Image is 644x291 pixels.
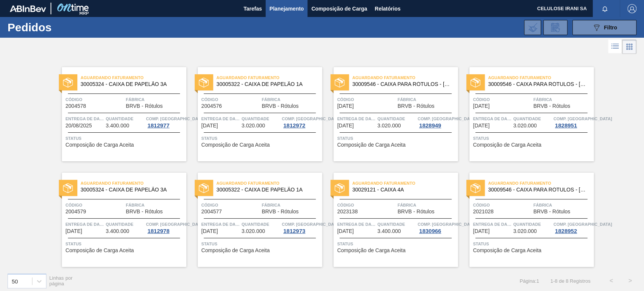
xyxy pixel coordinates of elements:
[66,103,86,109] font: 2004578
[217,181,280,185] font: Aguardando Faturamento
[337,228,354,234] font: [DATE]
[66,209,86,214] span: 2004579
[282,221,320,234] a: Comp. [GEOGRAPHIC_DATA]1812973
[337,96,396,103] span: Código
[337,222,381,227] font: Entrega de dados
[201,103,222,109] font: 2004576
[51,173,186,267] a: statusAguardando Faturamento30005324 - CAIXA DE PAPELÃO 3ACódigo2004579FábricaBRVB - RótulosEntre...
[146,221,184,234] a: Comp. [GEOGRAPHIC_DATA]1812978
[241,115,280,123] span: Quantidade
[217,187,316,193] span: 30005322 - CAIXA DE PAPELÃO 1A
[201,203,218,207] font: Código
[473,142,541,148] span: Composição de Carga Aceita
[282,115,320,129] a: Comp. [GEOGRAPHIC_DATA]1812972
[398,103,435,109] font: BRVB - Rótulos
[282,116,340,121] font: Comp. [GEOGRAPHIC_DATA]
[553,222,612,227] font: Comp. [GEOGRAPHIC_DATA]
[126,203,145,207] font: Fábrica
[337,123,354,129] font: [DATE]
[66,208,86,214] font: 2004579
[377,115,416,123] span: Quantidade
[473,115,512,123] span: Entrega de dados
[418,222,476,227] font: Comp. [GEOGRAPHIC_DATA]
[217,81,316,87] span: 30005322 - CAIXA DE PAPELÃO 1A
[622,40,636,54] div: Visão em Cards
[473,116,516,121] font: Entrega de dados
[243,6,262,12] font: Tarefas
[473,97,490,102] font: Código
[473,228,490,234] font: [DATE]
[377,123,401,129] font: 3.020.000
[146,221,204,228] span: Comp. Carga
[66,135,184,142] span: Status
[337,221,376,228] span: Entrega de dados
[337,103,354,109] span: 26/02/2021
[201,136,217,141] font: Status
[553,221,592,234] a: Comp. [GEOGRAPHIC_DATA]1828952
[473,240,592,248] span: Status
[201,208,222,214] font: 2004577
[473,201,532,209] span: Código
[602,271,621,290] button: <
[352,81,498,87] font: 30009546 - CAIXA PARA RÓTULOS - [GEOGRAPHIC_DATA]
[51,67,186,161] a: statusAguardando Faturamento30005324 - CAIXA DE PAPELÃO 3ACódigo2004578FábricaBRVB - RótulosEntre...
[553,115,592,129] a: Comp. [GEOGRAPHIC_DATA]1828951
[201,248,270,253] span: Composição de Carga Aceita
[66,203,83,207] font: Código
[335,183,344,193] img: status
[513,228,536,234] font: 3.020.000
[473,221,512,228] span: Entrega de dados
[126,96,184,103] span: Fábrica
[488,187,588,193] span: 30009546 - CAIXA PARA RÓTULOS - ARGENTINA
[262,103,299,109] font: BRVB - Rótulos
[375,6,400,12] font: Relatórios
[628,277,632,284] font: >
[533,208,570,214] font: BRVB - Rótulos
[106,221,144,228] span: Quantidade
[269,6,304,12] font: Planejamento
[418,115,456,129] a: Comp. [GEOGRAPHIC_DATA]1828949
[337,247,406,253] font: Composição de Carga Aceita
[337,208,358,214] font: 2023138
[262,209,299,214] span: BRVB - Rótulos
[66,116,109,121] font: Entrega de dados
[337,116,381,121] font: Entrega de dados
[201,123,218,129] font: [DATE]
[352,81,452,87] span: 30009546 - CAIXA PARA RÓTULOS - ARGENTINA
[553,116,612,121] font: Comp. [GEOGRAPHIC_DATA]
[311,6,367,12] font: Composição de Carga
[337,103,354,109] font: [DATE]
[377,123,401,129] span: 3.020.000
[337,135,456,142] span: Status
[473,135,592,142] span: Status
[283,228,305,234] font: 1812973
[398,201,456,209] span: Fábrica
[241,116,269,121] font: Quantidade
[473,96,532,103] span: Código
[217,81,303,87] font: 30005322 - CAIXA DE PAPELÃO 1A
[199,78,209,87] img: status
[201,209,222,214] span: 2004577
[8,21,52,34] font: Pedidos
[513,115,552,123] span: Quantidade
[337,123,354,129] span: 04/09/2025
[458,173,594,267] a: statusAguardando Faturamento30009546 - CAIXA PARA RÓTULOS - [GEOGRAPHIC_DATA]Código2021028Fábrica...
[337,228,354,234] span: 24/09/2025
[377,221,416,228] span: Quantidade
[609,277,613,284] font: <
[201,115,240,123] span: Entrega de dados
[335,78,344,87] img: status
[66,96,124,103] span: Código
[66,242,81,246] font: Status
[199,183,209,193] img: status
[66,123,92,129] font: 20/08/2025
[337,209,358,214] span: 2023138
[186,173,322,267] a: statusAguardando Faturamento30005322 - CAIXA DE PAPELÃO 1ACódigo2004577FábricaBRVB - RótulosEntre...
[533,103,570,109] span: BRVB - Rótulos
[550,278,553,284] font: 1
[186,67,322,161] a: statusAguardando Faturamento30005322 - CAIXA DE PAPELÃO 1ACódigo2004576FábricaBRVB - RótulosEntre...
[608,40,622,54] div: Visão em Lista
[241,228,265,234] font: 3.020.000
